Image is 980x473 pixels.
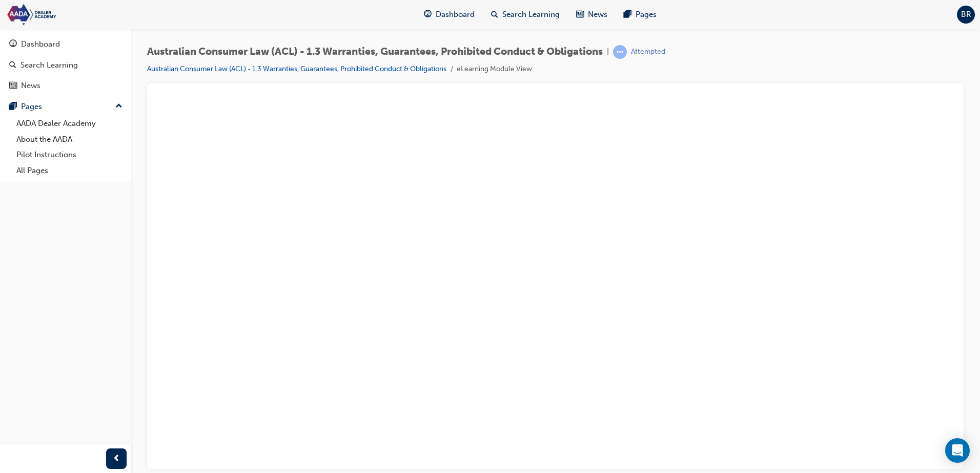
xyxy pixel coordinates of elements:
span: prev-icon [113,453,120,465]
div: News [21,80,40,92]
div: Pages [21,101,42,113]
li: eLearning Module View [457,63,532,75]
button: BR [957,6,975,24]
a: Pilot Instructions [12,147,127,163]
a: search-iconSearch Learning [483,4,568,25]
a: Search Learning [4,56,127,75]
button: Pages [4,97,127,116]
span: search-icon [9,61,16,70]
div: Search Learning [21,59,78,71]
a: All Pages [12,163,127,179]
span: pages-icon [624,8,631,21]
div: Dashboard [21,38,60,50]
a: About the AADA [12,132,127,147]
span: guage-icon [424,8,432,21]
span: guage-icon [9,40,17,49]
span: up-icon [115,100,122,113]
span: pages-icon [9,102,17,112]
a: News [4,76,127,95]
span: news-icon [576,8,584,21]
a: guage-iconDashboard [416,4,483,25]
span: News [588,9,607,20]
a: pages-iconPages [616,4,665,25]
a: news-iconNews [568,4,616,25]
span: BR [961,9,971,20]
div: Open Intercom Messenger [945,438,970,463]
span: Australian Consumer Law (ACL) - 1.3 Warranties, Guarantees, Prohibited Conduct & Obligations [147,46,603,58]
span: news-icon [9,81,17,91]
button: DashboardSearch LearningNews [4,33,127,97]
span: Pages [636,9,657,20]
span: Dashboard [436,9,475,20]
a: Dashboard [4,35,127,54]
div: Attempted [631,47,665,57]
span: learningRecordVerb_ATTEMPT-icon [613,45,627,59]
img: Trak [5,3,123,26]
span: search-icon [491,8,498,21]
span: | [607,46,609,58]
a: Australian Consumer Law (ACL) - 1.3 Warranties, Guarantees, Prohibited Conduct & Obligations [147,64,446,73]
a: AADA Dealer Academy [12,116,127,132]
span: Search Learning [502,9,560,20]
